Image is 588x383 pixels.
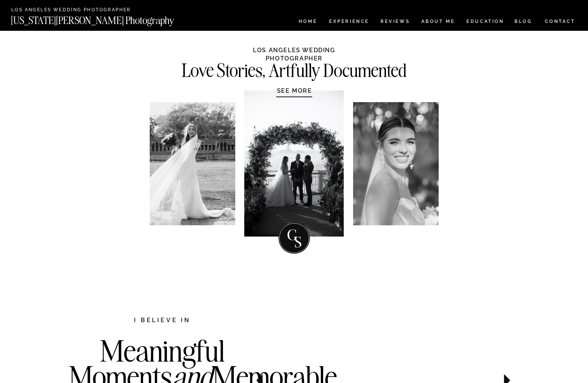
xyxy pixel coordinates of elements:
a: Experience [329,19,368,26]
h2: I believe in [95,316,230,326]
h1: LOS ANGELES WEDDING PHOTOGRAPHER [224,46,365,61]
a: Los Angeles Wedding Photographer [11,8,158,13]
a: CONTACT [544,17,576,26]
h2: Love Stories, Artfully Documented [165,62,423,77]
a: [US_STATE][PERSON_NAME] Photography [11,15,199,22]
a: EDUCATION [466,19,505,26]
a: SEE MORE [259,87,330,94]
a: HOME [297,19,319,26]
a: BLOG [514,19,532,26]
a: REVIEWS [380,19,409,26]
a: ABOUT ME [421,19,455,26]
